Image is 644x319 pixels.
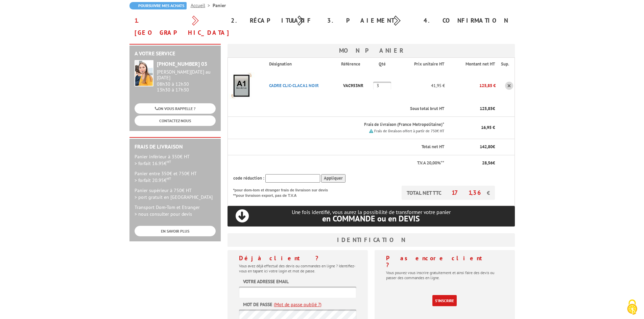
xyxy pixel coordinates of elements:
[233,186,335,198] p: *pour dom-tom et étranger frais de livraison sur devis **pour livraison export, pas de T.V.A
[135,115,216,126] a: CONTACTEZ-NOUS
[341,80,373,91] p: VAC953NR
[452,189,487,196] span: 171,36
[386,255,503,268] h4: Pas encore client ?
[226,15,322,27] div: 2. Récapitulatif
[482,160,493,166] span: 28,56
[135,204,216,217] p: Transport Dom-Tom et Etranger
[135,160,171,166] span: > forfait 16.95€
[450,106,495,112] p: €
[233,144,445,150] p: Total net HT
[269,83,319,88] a: CADRE CLIC-CLAC A1 NOIR
[496,58,515,71] th: Sup.
[135,51,216,57] h2: A votre service
[402,61,444,68] p: Prix unitaire HT
[274,301,321,308] a: (Mot de passe oublié ?)
[264,101,445,117] th: Sous total brut HT
[135,144,216,150] h2: Frais de Livraison
[450,144,495,150] p: €
[243,278,289,285] label: Votre adresse email
[135,177,171,183] span: > forfait 20.95€
[239,263,356,273] p: Vous avez déjà effectué des devis ou commandes en ligne ? Identifiez-vous en tapant ici votre log...
[264,58,341,71] th: Désignation
[450,61,495,68] p: Montant net HT
[135,211,192,217] span: > nous consulter pour devis
[228,233,515,247] h3: Identification
[322,213,420,224] span: en COMMANDE ou en DEVIS
[369,129,373,133] img: picto.png
[135,194,213,200] span: > port gratuit en [GEOGRAPHIC_DATA]
[228,72,255,99] img: CADRE CLIC-CLAC A1 NOIR
[480,144,493,150] span: 142,80
[157,69,216,92] div: 08h30 à 12h30 13h30 à 17h30
[374,129,444,133] small: Frais de livraison offert à partir de 750€ HT
[167,176,171,181] sup: HT
[481,125,495,130] span: 16,95 €
[373,58,397,71] th: Qté
[341,61,373,68] p: Référence
[135,60,153,86] img: widget-service.jpg
[167,159,171,164] sup: HT
[322,15,419,27] div: 3. Paiement
[402,186,495,200] p: TOTAL NET TTC €
[135,103,216,114] a: ON VOUS RAPPELLE ?
[445,80,496,91] p: 125,85 €
[432,295,457,306] a: S'inscrire
[243,301,272,308] label: Mot de passe
[620,296,644,319] button: Cookies (fenêtre modale)
[233,160,445,166] p: T.V.A 20,00%**
[419,15,515,27] div: 4. Confirmation
[213,2,226,9] li: Panier
[386,270,503,280] p: Vous pouvez vous inscrire gratuitement et ainsi faire des devis ou passer des commandes en ligne.
[135,187,216,201] p: Panier supérieur à 750€ HT
[480,106,493,111] span: 125,85
[321,174,345,183] input: Appliquer
[135,170,216,184] p: Panier entre 350€ et 750€ HT
[135,153,216,167] p: Panier inférieur à 350€ HT
[228,209,515,223] p: Une fois identifié, vous aurez la possibilité de transformer votre panier
[239,255,356,262] h4: Déjà client ?
[191,2,213,8] a: Accueil
[157,69,216,81] div: [PERSON_NAME][DATE] au [DATE]
[269,122,444,128] p: Frais de livraison (France Metropolitaine)*
[157,60,207,67] strong: [PHONE_NUMBER] 03
[450,160,495,166] p: €
[135,226,216,236] a: EN SAVOIR PLUS
[129,2,187,9] a: Poursuivre mes achats
[129,15,226,39] div: 1. [GEOGRAPHIC_DATA]
[228,44,515,57] h3: Mon panier
[233,175,264,181] span: code réduction :
[624,299,641,316] img: Cookies (fenêtre modale)
[397,80,445,91] p: 41,95 €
